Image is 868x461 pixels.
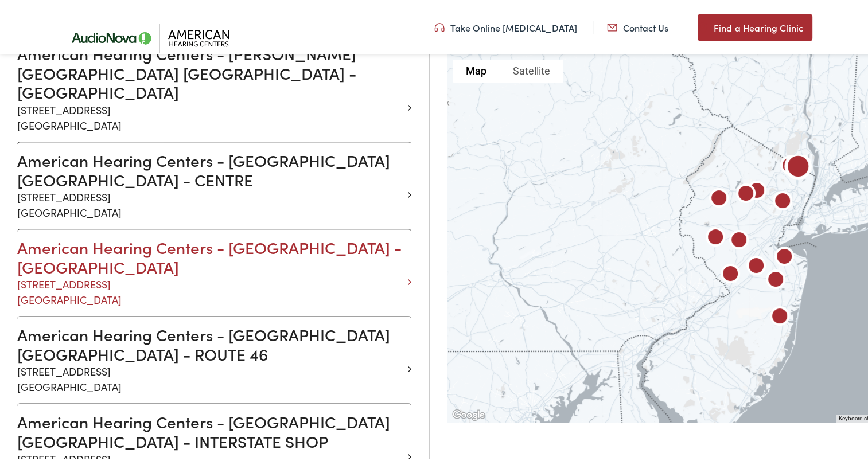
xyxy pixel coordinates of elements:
a: American Hearing Centers - [GEOGRAPHIC_DATA] - [GEOGRAPHIC_DATA] [STREET_ADDRESS][GEOGRAPHIC_DATA] [17,236,403,305]
a: Find a Hearing Clinic [698,11,812,39]
h3: American Hearing Centers - [GEOGRAPHIC_DATA] [GEOGRAPHIC_DATA] - INTERSTATE SHOP [17,410,403,448]
h3: American Hearing Centers - [GEOGRAPHIC_DATA] - [GEOGRAPHIC_DATA] [17,236,403,274]
p: [STREET_ADDRESS] [GEOGRAPHIC_DATA] [17,274,403,305]
h3: American Hearing Centers - [GEOGRAPHIC_DATA] [GEOGRAPHIC_DATA] - ROUTE 46 [17,323,403,361]
p: [STREET_ADDRESS] [GEOGRAPHIC_DATA] [17,361,403,392]
h3: American Hearing Centers - [PERSON_NAME][GEOGRAPHIC_DATA] [GEOGRAPHIC_DATA] - [GEOGRAPHIC_DATA] [17,42,403,100]
a: Take Online [MEDICAL_DATA] [434,19,577,32]
a: Contact Us [607,19,668,32]
img: utility icon [434,19,445,32]
a: American Hearing Centers - [PERSON_NAME][GEOGRAPHIC_DATA] [GEOGRAPHIC_DATA] - [GEOGRAPHIC_DATA] [... [17,42,403,131]
h3: American Hearing Centers - [GEOGRAPHIC_DATA] [GEOGRAPHIC_DATA] - CENTRE [17,149,403,187]
a: American Hearing Centers - [GEOGRAPHIC_DATA] [GEOGRAPHIC_DATA] - ROUTE 46 [STREET_ADDRESS][GEOGRA... [17,323,403,392]
p: [STREET_ADDRESS] [GEOGRAPHIC_DATA] [17,100,403,131]
img: utility icon [607,19,617,32]
a: American Hearing Centers - [GEOGRAPHIC_DATA] [GEOGRAPHIC_DATA] - CENTRE [STREET_ADDRESS][GEOGRAPH... [17,149,403,218]
img: utility icon [698,18,708,32]
p: [STREET_ADDRESS] [GEOGRAPHIC_DATA] [17,187,403,218]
